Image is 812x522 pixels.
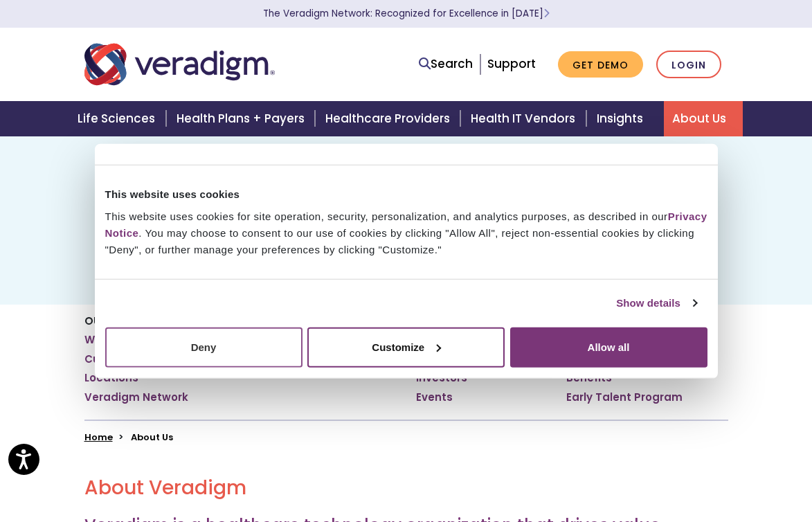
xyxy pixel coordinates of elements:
button: Deny [105,327,303,367]
a: Login [656,51,721,79]
a: Early Talent Program [566,390,683,404]
a: Home [84,431,113,444]
a: Healthcare Providers [317,101,462,136]
span: Learn More [543,7,550,20]
a: Investors [416,371,467,385]
button: Allow all [510,327,707,367]
a: Culture and Values [84,352,191,366]
a: Get Demo [558,51,643,78]
a: Events [416,390,453,404]
a: Who We Are [84,333,150,347]
a: Locations [84,371,138,385]
a: Health Plans + Payers [168,101,317,136]
div: This website uses cookies for site operation, security, personalization, and analytics purposes, ... [105,208,707,258]
a: Life Sciences [69,101,168,136]
img: Veradigm logo [84,42,275,87]
a: Search [419,55,473,73]
div: This website uses cookies [105,186,707,203]
a: The Veradigm Network: Recognized for Excellence in [DATE]Learn More [263,7,550,20]
a: Benefits [566,371,612,385]
a: Health IT Vendors [462,101,588,136]
a: Support [487,55,536,72]
a: About Us [664,101,743,136]
a: Veradigm Network [84,390,188,404]
h2: About Veradigm [84,476,728,500]
button: Customize [307,327,505,367]
a: Show details [616,295,696,312]
a: Insights [588,101,664,136]
a: Privacy Notice [105,210,707,238]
